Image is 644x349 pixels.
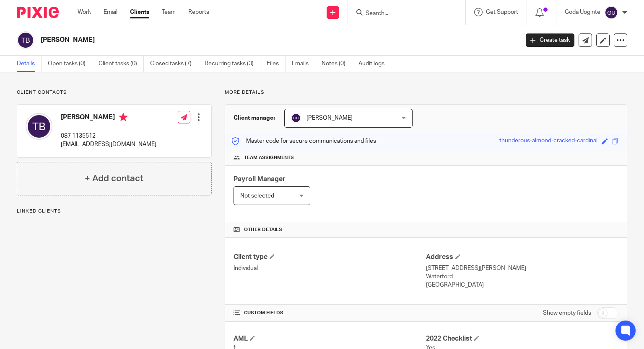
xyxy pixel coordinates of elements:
a: Notes (0) [322,56,352,72]
p: [EMAIL_ADDRESS][DOMAIN_NAME] [61,140,156,149]
h2: [PERSON_NAME] [41,36,419,44]
p: Goda Uoginte [565,8,600,16]
a: Team [162,8,176,16]
h4: 2022 Checklist [426,334,618,343]
a: Clients [130,8,149,16]
h4: Address [426,253,618,262]
a: Details [17,56,42,72]
p: [GEOGRAPHIC_DATA] [426,281,618,289]
h4: Client type [234,253,426,262]
label: Show empty fields [543,309,591,317]
p: Waterford [426,272,618,281]
img: svg%3E [26,113,52,140]
a: Email [104,8,117,16]
p: 087 1135512 [61,132,156,140]
p: Individual [234,264,426,272]
h4: [PERSON_NAME] [61,113,156,123]
img: svg%3E [291,113,301,123]
div: thunderous-almond-cracked-cardinal [499,136,597,146]
img: Pixie [17,7,59,18]
a: Create task [526,33,574,47]
p: Master code for secure communications and files [231,137,376,145]
span: Team assignments [244,154,294,161]
a: Closed tasks (7) [150,56,198,72]
a: Files [267,56,286,72]
span: Payroll Manager [234,176,286,182]
p: Client contacts [17,89,212,96]
i: Primary [119,113,127,121]
p: More details [225,89,627,96]
h3: Client manager [234,114,276,122]
a: Reports [188,8,209,16]
img: svg%3E [605,6,618,19]
h4: CUSTOM FIELDS [234,310,426,316]
a: Client tasks (0) [99,56,144,72]
span: Get Support [486,9,518,15]
a: Open tasks (0) [48,56,92,72]
input: Search [365,10,440,18]
a: Audit logs [358,56,391,72]
a: Work [78,8,91,16]
a: Recurring tasks (3) [205,56,260,72]
p: Linked clients [17,208,212,215]
a: Emails [292,56,315,72]
span: [PERSON_NAME] [306,115,353,121]
span: Other details [244,226,282,233]
h4: AML [234,334,426,343]
span: Not selected [240,193,274,199]
h4: + Add contact [85,172,143,185]
p: [STREET_ADDRESS][PERSON_NAME] [426,264,618,272]
img: svg%3E [17,31,34,49]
